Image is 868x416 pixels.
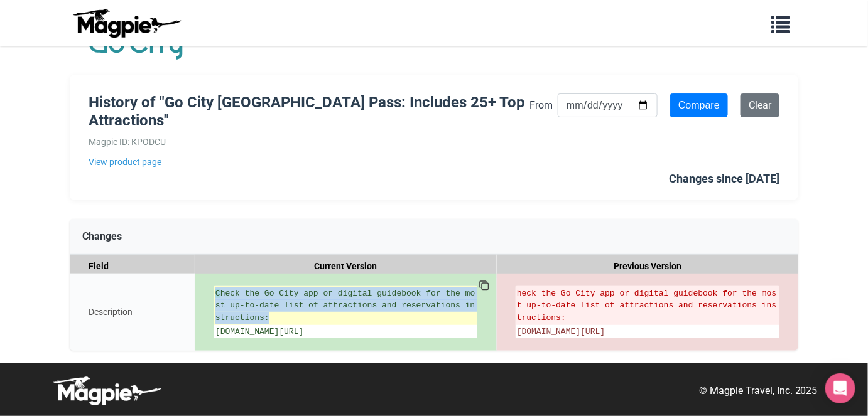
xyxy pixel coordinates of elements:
[89,155,529,169] a: View product page
[89,135,529,149] div: Magpie ID: KPODCU
[670,93,728,117] input: Compare
[50,376,163,406] img: logo-white-d94fa1abed81b67a048b3d0f0ab5b955.png
[89,31,183,62] img: Company Logo
[89,93,529,130] h1: History of "Go City [GEOGRAPHIC_DATA] Pass: Includes 25+ Top Attractions"
[215,287,476,324] ins: heck the Go City app or digital guidebook for the most up-to-date list of attractions and reserva...
[699,383,818,399] p: © Magpie Travel, Inc. 2025
[70,255,195,278] div: Field
[517,327,605,336] span: [DOMAIN_NAME][URL]
[70,274,195,351] div: Description
[70,8,183,38] img: logo-ab69f6fb50320c5b225c76a69d11143b.png
[517,287,778,324] del: heck the Go City app or digital guidebook for the most up-to-date list of attractions and reserva...
[70,219,798,255] div: Changes
[825,373,855,403] div: Open Intercom Messenger
[529,97,553,114] label: From
[215,327,303,336] span: [DOMAIN_NAME][URL]
[195,255,497,278] div: Current Version
[497,255,798,278] div: Previous Version
[215,289,220,298] strong: C
[669,170,779,188] div: Changes since [DATE]
[741,93,779,117] a: Clear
